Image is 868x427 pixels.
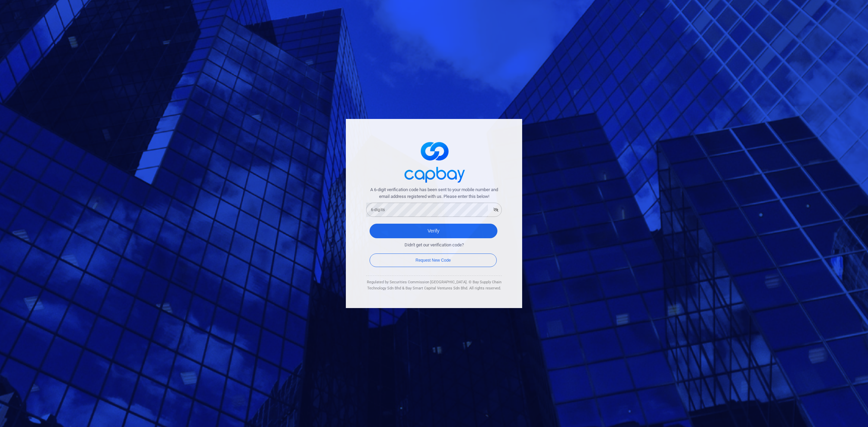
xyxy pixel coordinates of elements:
span: Didn't get our verification code? [405,242,464,249]
div: Regulated by Securities Commission [GEOGRAPHIC_DATA]. © Bay Supply Chain Technology Sdn Bhd & Bay... [366,279,502,291]
button: Request New Code [370,253,497,267]
span: A 6-digit verification code has been sent to your mobile number and email address registered with... [366,186,502,201]
img: logo [400,136,468,186]
button: Verify [370,224,497,238]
